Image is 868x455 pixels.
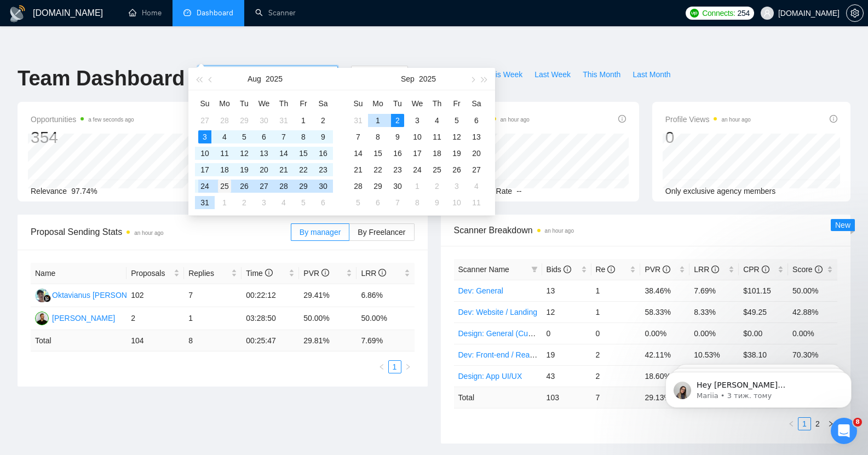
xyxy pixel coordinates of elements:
[31,225,291,239] span: Proposal Sending Stats
[242,284,299,307] td: 00:22:12
[447,145,467,162] td: 2025-09-19
[238,130,251,143] div: 5
[215,162,234,178] td: 2025-08-18
[35,289,49,302] img: OO
[378,364,385,370] span: left
[274,112,294,129] td: 2025-07-31
[195,178,215,194] td: 2025-08-24
[467,145,486,162] td: 2025-09-20
[371,163,384,176] div: 22
[835,221,850,229] span: New
[277,196,290,209] div: 4
[830,115,837,123] span: info-circle
[458,308,538,316] a: Dev: Website / Landing
[528,66,577,83] button: Last Week
[388,112,407,129] td: 2025-09-02
[388,194,407,211] td: 2025-10-07
[357,307,414,330] td: 50.00%
[352,196,365,209] div: 5
[238,147,251,160] div: 12
[618,115,626,123] span: info-circle
[88,117,134,123] time: a few seconds ago
[294,145,313,162] td: 2025-08-15
[294,194,313,211] td: 2025-09-05
[35,312,49,325] img: RB
[129,8,162,18] a: homeHome
[348,95,368,112] th: Su
[407,95,427,112] th: We
[447,112,467,129] td: 2025-09-05
[430,163,444,176] div: 25
[294,162,313,178] td: 2025-08-22
[274,95,294,112] th: Th
[234,162,254,178] td: 2025-08-19
[313,129,333,145] td: 2025-08-09
[738,7,750,19] span: 254
[257,147,271,160] div: 13
[257,180,271,193] div: 27
[542,280,591,301] td: 13
[266,68,283,90] button: 2025
[277,130,290,143] div: 7
[48,31,189,42] p: Hey [PERSON_NAME][EMAIL_ADDRESS][DOMAIN_NAME], Looks like your Upwork agency [PERSON_NAME] ran ou...
[371,147,384,160] div: 15
[218,130,231,143] div: 4
[458,286,503,295] a: Dev: General
[16,23,203,59] div: message notification from Mariia, 3 тиж. тому. Hey sofiia.paladii@lynksen.com, Looks like your Up...
[407,194,427,211] td: 2025-10-08
[184,263,242,284] th: Replies
[371,196,384,209] div: 6
[257,114,271,127] div: 30
[427,178,447,194] td: 2025-10-02
[313,194,333,211] td: 2025-09-06
[665,187,776,195] span: Only exclusive agency members
[739,280,788,301] td: $101.15
[297,114,310,127] div: 1
[470,147,483,160] div: 20
[313,112,333,129] td: 2025-08-02
[215,95,234,112] th: Mo
[254,95,274,112] th: We
[450,147,463,160] div: 19
[297,180,310,193] div: 29
[303,269,329,278] span: PVR
[531,266,538,273] span: filter
[470,180,483,193] div: 4
[411,114,424,127] div: 3
[134,230,163,236] time: an hour ago
[407,145,427,162] td: 2025-09-17
[317,163,330,176] div: 23
[195,162,215,178] td: 2025-08-17
[348,112,368,129] td: 2025-08-31
[371,130,384,143] div: 8
[274,145,294,162] td: 2025-08-14
[248,68,261,90] button: Aug
[640,280,689,301] td: 38.46%
[313,95,333,112] th: Sa
[391,130,404,143] div: 9
[313,162,333,178] td: 2025-08-23
[195,95,215,112] th: Su
[257,196,271,209] div: 3
[447,129,467,145] td: 2025-09-12
[234,194,254,211] td: 2025-09-02
[427,112,447,129] td: 2025-09-04
[274,178,294,194] td: 2025-08-28
[371,180,384,193] div: 29
[184,284,242,307] td: 7
[689,301,739,322] td: 8.33%
[378,269,386,277] span: info-circle
[277,163,290,176] div: 21
[18,66,185,91] h1: Team Dashboard
[348,129,368,145] td: 2025-09-07
[52,289,174,301] div: Oktavianus [PERSON_NAME] Tape
[265,269,273,277] span: info-circle
[254,145,274,162] td: 2025-08-13
[645,265,670,274] span: PVR
[31,127,134,148] div: 354
[254,194,274,211] td: 2025-09-03
[458,265,509,274] span: Scanner Name
[218,163,231,176] div: 18
[458,350,625,359] a: Dev: Front-end / React / Next.js / WebGL / GSAP
[31,187,67,195] span: Relevance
